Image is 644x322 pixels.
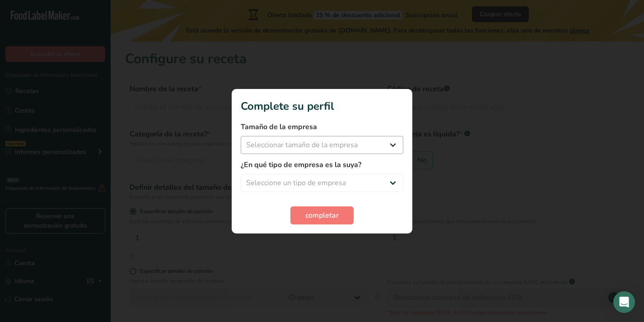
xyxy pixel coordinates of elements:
[241,98,403,114] h1: Complete su perfil
[305,210,339,221] span: completar
[290,206,354,224] button: completar
[241,159,403,170] label: ¿En qué tipo de empresa es la suya?
[241,121,403,132] label: Tamaño de la empresa
[613,291,635,313] div: Open Intercom Messenger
